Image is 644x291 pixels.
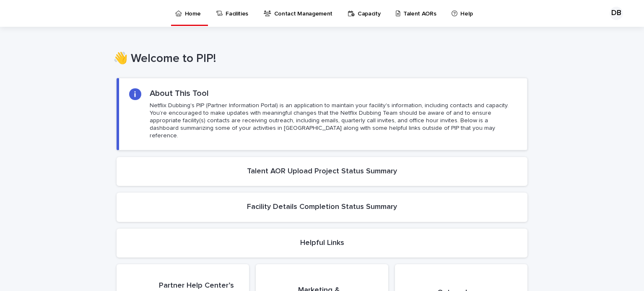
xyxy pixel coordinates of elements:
h2: Helpful Links [300,239,344,248]
h2: About This Tool [150,88,209,98]
h2: Talent AOR Upload Project Status Summary [247,167,397,176]
h1: 👋 Welcome to PIP! [113,52,524,66]
p: Netflix Dubbing's PIP (Partner Information Portal) is an application to maintain your facility's ... [150,102,517,140]
div: DB [610,7,623,20]
h2: Facility Details Completion Status Summary [247,203,397,212]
